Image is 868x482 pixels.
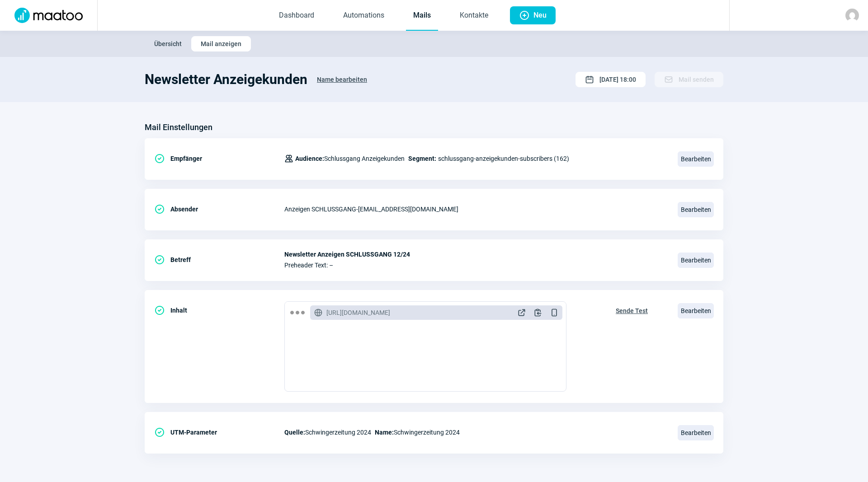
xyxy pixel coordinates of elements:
span: Schwingerzeitung 2024 [375,427,460,438]
span: Übersicht [154,37,182,51]
span: [DATE] 18:00 [599,72,636,87]
span: Schwingerzeitung 2024 [284,427,371,438]
img: Logo [9,8,88,23]
span: Name: [375,429,394,436]
span: Bearbeiten [678,425,714,440]
img: avatar [845,9,859,22]
span: Name bearbeiten [317,72,367,87]
button: Neu [510,6,556,24]
span: Neu [533,6,547,24]
h1: Newsletter Anzeigekunden [145,71,307,88]
button: [DATE] 18:00 [576,72,646,87]
div: schlussgang-anzeigekunden-subscribers (162) [284,150,569,168]
span: Bearbeiten [678,151,714,167]
span: Audience: [295,155,324,162]
span: Bearbeiten [678,303,714,318]
div: Empfänger [154,150,284,168]
span: Mail senden [679,72,714,87]
button: Mail anzeigen [191,36,251,51]
span: Segment: [408,153,436,164]
span: Bearbeiten [678,202,714,217]
a: Dashboard [272,1,321,31]
a: Kontakte [453,1,495,31]
button: Übersicht [145,36,191,51]
span: Newsletter Anzeigen SCHLUSSGANG 12/24 [284,251,667,258]
a: Mails [406,1,438,31]
span: Quelle: [284,429,305,436]
span: Schlussgang Anzeigekunden [295,153,405,164]
span: [URL][DOMAIN_NAME] [326,308,390,317]
div: Anzeigen SCHLUSSGANG - [EMAIL_ADDRESS][DOMAIN_NAME] [284,200,667,218]
span: Sende Test [616,304,648,318]
div: UTM-Parameter [154,423,284,441]
div: Inhalt [154,301,284,319]
a: Automations [336,1,392,31]
div: Absender [154,200,284,218]
h3: Mail Einstellungen [145,120,212,135]
button: Sende Test [606,301,657,318]
span: Preheader Text: – [284,262,667,269]
button: Name bearbeiten [307,71,377,88]
div: Betreff [154,251,284,269]
span: Mail anzeigen [201,37,241,51]
span: Bearbeiten [678,253,714,268]
button: Mail senden [655,72,723,87]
